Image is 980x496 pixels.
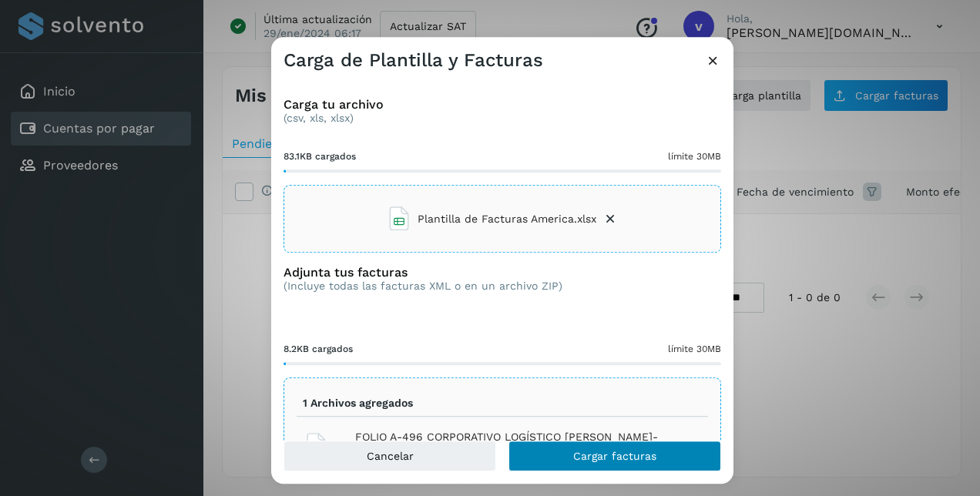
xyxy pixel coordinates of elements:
[284,97,721,112] h3: Carga tu archivo
[332,429,680,461] span: FOLIO A-496 CORPORATIVO LOGÍSTICO [PERSON_NAME]- Cancún.xml
[668,342,721,356] span: límite 30MB
[367,451,414,461] span: Cancelar
[508,441,721,471] button: Cargar facturas
[284,441,496,471] button: Cancelar
[284,280,562,293] p: (Incluye todas las facturas XML o en un archivo ZIP)
[284,265,562,280] h3: Adjunta tus facturas
[303,397,413,410] p: 1 Archivos agregados
[284,149,356,163] span: 83.1KB cargados
[418,211,596,227] span: Plantilla de Facturas America.xlsx
[284,342,353,356] span: 8.2KB cargados
[668,149,721,163] span: límite 30MB
[284,112,721,125] p: (csv, xls, xlsx)
[284,49,543,72] h3: Carga de Plantilla y Facturas
[573,451,656,461] span: Cargar facturas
